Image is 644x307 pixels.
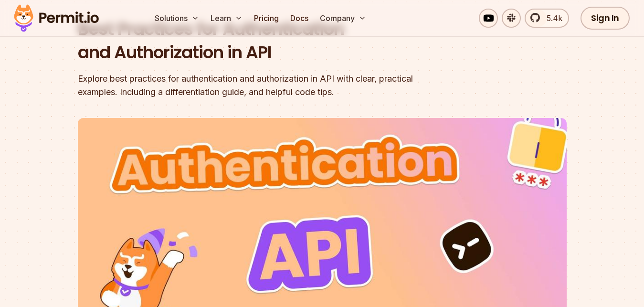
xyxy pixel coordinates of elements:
a: Docs [286,9,312,28]
span: 5.4k [541,12,562,24]
button: Learn [207,9,246,28]
button: Company [316,9,370,28]
img: Permit logo [10,2,103,34]
a: Sign In [581,7,630,30]
a: Pricing [250,9,283,28]
h1: Best Practices for Authentication and Authorization in API [78,17,444,64]
div: Explore best practices for authentication and authorization in API with clear, practical examples... [78,72,444,99]
button: Solutions [151,9,203,28]
a: 5.4k [525,9,569,28]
